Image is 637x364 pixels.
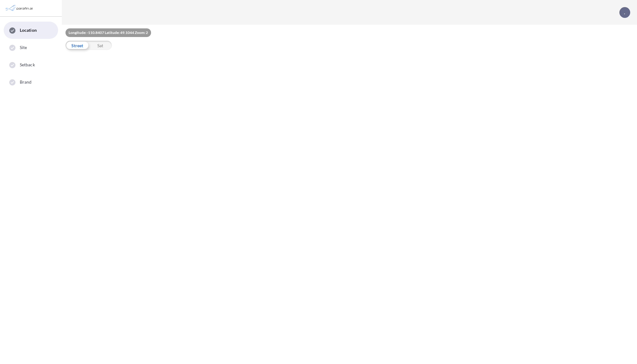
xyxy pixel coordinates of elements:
[20,79,32,85] span: Brand
[20,44,27,51] span: Site
[65,41,89,50] div: Street
[624,10,625,15] p: .
[65,28,151,37] div: Longitude: -110.8407 Latitude: 49.1044 Zoom: 2
[89,41,112,50] div: Sat
[20,27,37,33] span: Location
[20,62,35,68] span: Setback
[5,2,35,14] img: Parafin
